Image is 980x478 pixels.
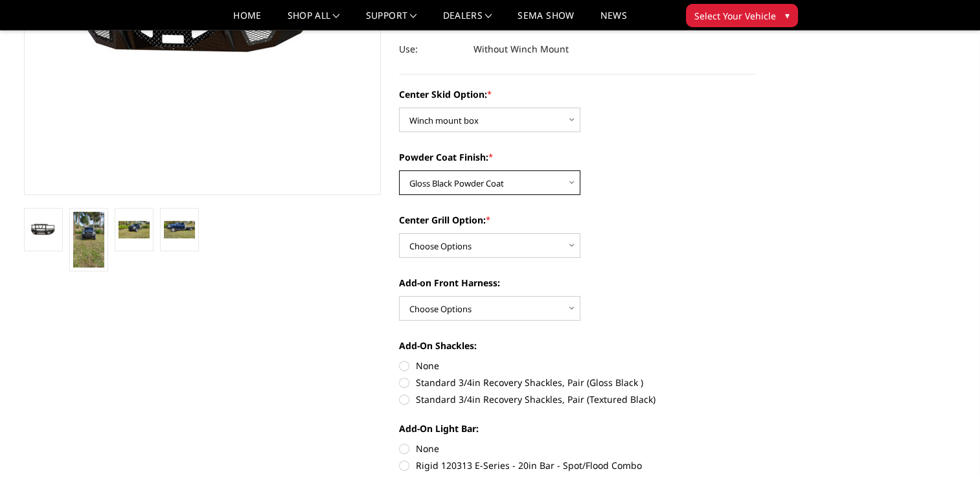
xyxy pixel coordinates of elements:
img: 2019-2025 Ram 4500-5500 - T2 Series Extreme Front Bumper (receiver or winch) [73,212,104,267]
img: 2019-2025 Ram 4500-5500 - T2 Series Extreme Front Bumper (receiver or winch) [28,221,59,238]
dt: Use: [399,38,464,61]
iframe: Chat Widget [915,416,980,478]
span: ▾ [785,8,790,22]
span: Select Your Vehicle [694,9,776,23]
label: Add-On Shackles: [399,339,757,352]
a: Support [366,11,417,30]
label: None [399,442,757,455]
label: None [399,359,757,372]
label: Standard 3/4in Recovery Shackles, Pair (Textured Black) [399,393,757,406]
label: Add-on Front Harness: [399,276,757,290]
a: Home [233,11,261,30]
a: SEMA Show [518,11,574,30]
label: Powder Coat Finish: [399,150,757,164]
button: Select Your Vehicle [686,4,798,27]
label: Standard 3/4in Recovery Shackles, Pair (Gloss Black ) [399,376,757,389]
img: 2019-2025 Ram 4500-5500 - T2 Series Extreme Front Bumper (receiver or winch) [119,221,150,238]
img: 2019-2025 Ram 4500-5500 - T2 Series Extreme Front Bumper (receiver or winch) [164,221,195,238]
a: News [600,11,626,30]
label: Center Skid Option: [399,87,757,101]
label: Center Grill Option: [399,213,757,227]
a: shop all [288,11,340,30]
label: Add-On Light Bar: [399,422,757,435]
dd: Without Winch Mount [473,38,569,61]
label: Rigid 120313 E-Series - 20in Bar - Spot/Flood Combo [399,459,757,472]
a: Dealers [443,11,492,30]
